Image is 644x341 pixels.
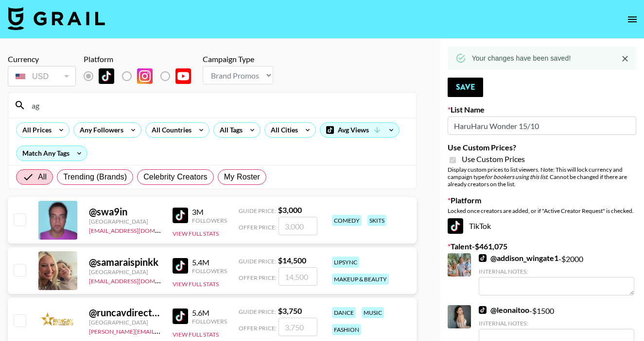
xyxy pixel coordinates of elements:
[173,309,188,324] img: TikTok
[479,320,634,327] div: Internal Notes:
[146,123,193,137] div: All Countries
[192,308,227,318] div: 5.6M
[448,105,636,114] label: List Name
[278,267,317,286] input: 14,500
[448,218,636,234] div: TikTok
[84,54,199,64] div: Platform
[8,54,76,64] div: Currency
[17,146,87,161] div: Match Any Tags
[278,318,317,336] input: 3,750
[89,256,161,268] div: @ samaraispinkk
[89,225,187,234] a: [EMAIL_ADDRESS][DOMAIN_NAME]
[17,123,53,137] div: All Prices
[618,51,632,66] button: Close
[265,123,300,137] div: All Cities
[239,325,277,332] span: Offer Price:
[175,68,191,84] img: YouTube
[224,171,260,183] span: My Roster
[192,258,227,267] div: 5.4M
[479,268,634,275] div: Internal Notes:
[623,10,642,29] button: open drawer
[320,123,399,137] div: Avg Views
[479,305,529,315] a: @leonaitoo
[89,307,161,319] div: @ runcavdirector
[239,258,276,265] span: Guide Price:
[173,280,219,288] button: View Full Stats
[448,242,636,251] label: Talent - $ 461,075
[26,97,410,113] input: Search by User Name
[143,171,208,183] span: Celebrity Creators
[239,224,277,231] span: Offer Price:
[485,173,547,180] em: for bookers using this list
[99,68,114,84] img: TikTok
[192,267,227,275] div: Followers
[479,254,487,262] img: TikTok
[332,307,356,318] div: dance
[173,331,219,338] button: View Full Stats
[173,258,188,274] img: TikTok
[278,205,302,214] strong: $ 3,000
[332,215,362,226] div: comedy
[137,68,153,84] img: Instagram
[89,206,161,218] div: @ swa9in
[89,218,161,225] div: [GEOGRAPHIC_DATA]
[84,66,199,86] div: List locked to TikTok.
[74,123,125,137] div: Any Followers
[38,171,47,183] span: All
[448,218,463,234] img: TikTok
[362,307,384,318] div: music
[278,217,317,235] input: 3,000
[192,217,227,224] div: Followers
[89,319,161,326] div: [GEOGRAPHIC_DATA]
[8,7,105,30] img: Grail Talent
[448,207,636,214] div: Locked once creators are added, or if "Active Creator Request" is checked.
[89,326,279,335] a: [PERSON_NAME][EMAIL_ADDRESS][PERSON_NAME][DOMAIN_NAME]
[367,215,386,226] div: skits
[448,78,483,97] button: Save
[462,154,525,164] span: Use Custom Prices
[239,274,277,281] span: Offer Price:
[89,276,187,285] a: [EMAIL_ADDRESS][DOMAIN_NAME]
[192,318,227,325] div: Followers
[332,274,389,285] div: makeup & beauty
[332,324,361,335] div: fashion
[278,306,302,315] strong: $ 3,750
[448,195,636,205] label: Platform
[239,308,276,315] span: Guide Price:
[448,143,636,152] label: Use Custom Prices?
[479,253,634,295] div: - $ 2000
[192,207,227,217] div: 3M
[278,256,306,265] strong: $ 14,500
[214,123,244,137] div: All Tags
[472,49,571,67] div: Your changes have been saved!
[239,207,276,214] span: Guide Price:
[479,253,558,263] a: @addison_wingate1
[448,166,636,188] div: Display custom prices to list viewers. Note: This will lock currency and campaign type . Cannot b...
[173,230,219,237] button: View Full Stats
[479,306,487,314] img: TikTok
[173,208,188,223] img: TikTok
[63,171,127,183] span: Trending (Brands)
[203,54,273,64] div: Campaign Type
[10,68,74,85] div: USD
[89,268,161,276] div: [GEOGRAPHIC_DATA]
[8,64,76,88] div: Currency is locked to USD
[332,257,359,268] div: lipsync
